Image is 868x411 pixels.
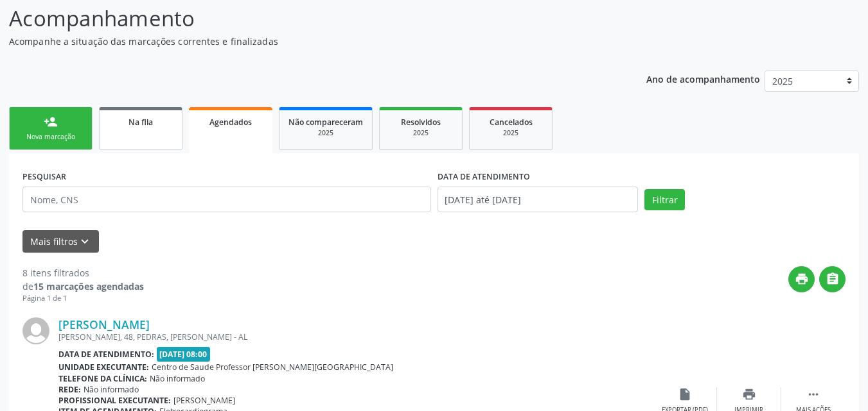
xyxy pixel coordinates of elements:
[22,317,49,344] img: img
[150,373,205,384] span: Não informado
[22,293,144,304] div: Página 1 de 1
[58,373,147,384] b: Telefone da clínica:
[9,35,604,48] p: Acompanhe a situação das marcações correntes e finalizadas
[58,384,81,395] b: Rede:
[128,117,153,128] span: Na fila
[84,384,139,395] span: Não informado
[152,362,393,373] span: Centro de Saude Professor [PERSON_NAME][GEOGRAPHIC_DATA]
[22,280,144,293] div: de
[438,187,639,212] input: Selecione um intervalo
[438,167,530,187] label: DATA DE ATENDIMENTO
[22,167,66,187] label: PESQUISAR
[288,117,363,128] span: Não compareceram
[490,117,533,128] span: Cancelados
[58,331,653,342] div: [PERSON_NAME], 48, PEDRAS, [PERSON_NAME] - AL
[58,395,171,406] b: Profissional executante:
[795,272,809,286] i: print
[58,362,149,373] b: Unidade executante:
[479,128,543,138] div: 2025
[209,117,252,128] span: Agendados
[788,266,815,292] button: print
[19,132,83,142] div: Nova marcação
[173,395,235,406] span: [PERSON_NAME]
[806,387,820,401] i: 
[826,272,840,286] i: 
[157,347,211,362] span: [DATE] 08:00
[78,235,92,249] i: keyboard_arrow_down
[819,266,846,292] button: 
[9,3,604,35] p: Acompanhamento
[58,349,154,360] b: Data de atendimento:
[33,280,144,292] strong: 15 marcações agendadas
[22,266,144,280] div: 8 itens filtrados
[644,189,685,211] button: Filtrar
[58,317,150,331] a: [PERSON_NAME]
[22,230,99,253] button: Mais filtroskeyboard_arrow_down
[401,117,441,128] span: Resolvidos
[389,128,453,138] div: 2025
[44,115,58,129] div: person_add
[742,387,756,401] i: print
[22,187,431,212] input: Nome, CNS
[678,387,692,401] i: insert_drive_file
[646,71,760,87] p: Ano de acompanhamento
[288,128,363,138] div: 2025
